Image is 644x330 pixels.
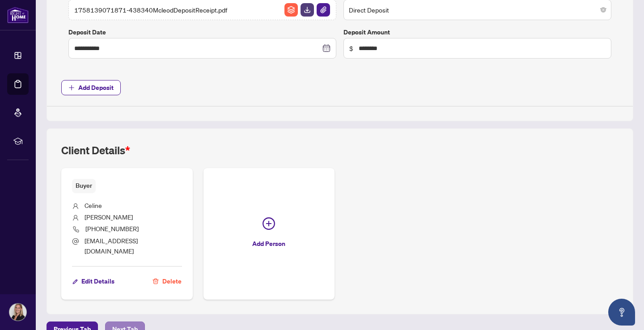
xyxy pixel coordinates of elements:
span: Edit Details [81,274,114,288]
button: Add Person [203,168,335,300]
img: File Download [301,3,314,17]
span: plus-circle [263,217,275,230]
button: File Attachement [316,3,330,17]
span: Buyer [72,179,96,193]
img: File Archive [284,3,298,17]
span: [PERSON_NAME] [85,213,133,221]
button: Open asap [608,299,635,326]
span: Celine [85,201,102,209]
img: logo [7,7,29,23]
button: File Download [300,3,314,17]
span: Delete [162,274,182,288]
button: Edit Details [72,274,115,289]
span: close-circle [601,7,606,13]
img: File Attachement [317,3,330,17]
span: $ [349,43,353,53]
span: [PHONE_NUMBER] [85,224,139,233]
span: plus [68,85,75,91]
button: Add Deposit [61,80,121,95]
span: Direct Deposit [349,1,606,18]
img: Profile Icon [9,304,26,321]
span: Add Deposit [78,80,114,95]
label: Deposit Date [68,27,336,37]
span: [EMAIL_ADDRESS][DOMAIN_NAME] [85,237,138,255]
span: Add Person [252,237,285,251]
button: Delete [152,274,182,289]
button: File Archive [284,3,298,17]
label: Deposit Amount [343,27,611,37]
h2: Client Details [61,143,130,157]
span: 1758139071871-438340McleodDepositReceipt.pdf [74,5,227,15]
